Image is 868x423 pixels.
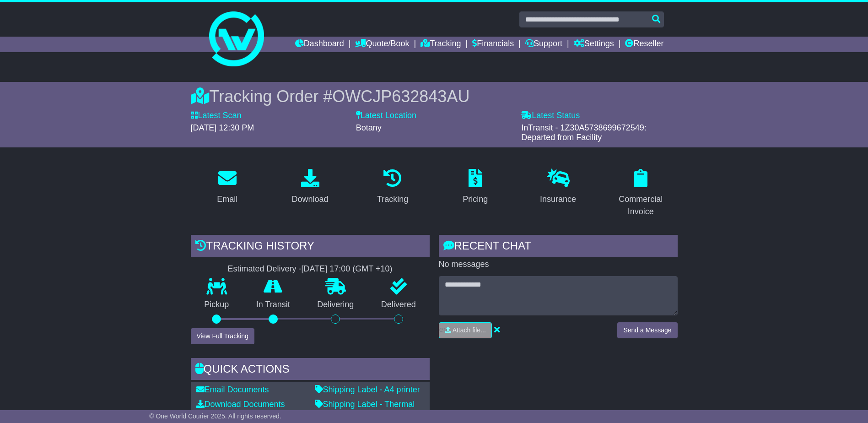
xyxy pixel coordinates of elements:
a: Email Documents [196,385,269,394]
div: Pricing [463,193,488,206]
p: Delivered [367,300,430,310]
p: Pickup [191,300,243,310]
span: © One World Courier 2025. All rights reserved. [149,412,281,420]
div: Tracking Order # [191,87,678,106]
div: Commercial Invoice [610,193,672,218]
a: Dashboard [295,37,344,52]
span: InTransit - 1Z30A5738699672549: Departed from Facility [521,123,647,142]
button: View Full Tracking [191,328,254,344]
a: Download [286,166,334,209]
label: Latest Location [356,111,416,121]
span: Botany [356,123,382,132]
a: Pricing [457,166,494,209]
div: Download [291,193,328,206]
a: Shipping Label - Thermal printer [315,400,415,419]
div: [DATE] 17:00 (GMT +10) [302,264,393,274]
a: Tracking [371,166,414,209]
a: Insurance [534,166,582,209]
a: Email [211,166,243,209]
div: Tracking [377,193,408,206]
a: Shipping Label - A4 printer [315,385,420,394]
a: Reseller [625,37,663,52]
div: RECENT CHAT [439,235,678,260]
div: Email [217,193,237,206]
a: Quote/Book [355,37,409,52]
label: Latest Scan [191,111,242,121]
a: Settings [574,37,614,52]
div: Quick Actions [191,358,430,383]
p: Delivering [304,300,368,310]
label: Latest Status [521,111,580,121]
div: Tracking history [191,235,430,260]
span: OWCJP632843AU [332,87,469,106]
a: Support [525,37,562,52]
button: Send a Message [617,322,677,338]
div: Estimated Delivery - [191,264,430,274]
span: [DATE] 12:30 PM [191,123,254,132]
p: No messages [439,260,678,270]
a: Tracking [421,37,461,52]
a: Commercial Invoice [604,166,678,221]
a: Financials [472,37,514,52]
div: Insurance [540,193,576,206]
p: In Transit [243,300,304,310]
a: Download Documents [196,400,285,409]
